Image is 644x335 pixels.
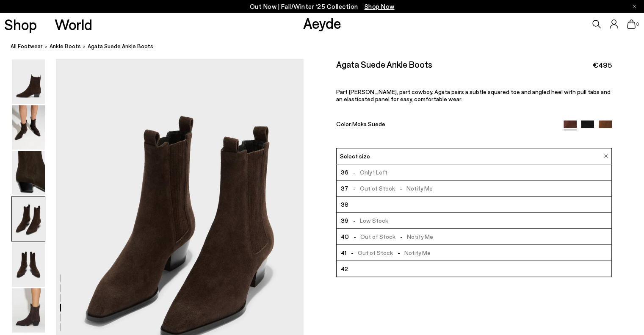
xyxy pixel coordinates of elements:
[50,43,81,50] span: ankle boots
[627,19,636,29] a: 0
[341,183,348,194] span: 37
[352,120,385,127] span: Moka Suede
[365,3,395,10] span: Navigate to /collections/new-in
[250,1,395,12] p: Out Now | Fall/Winter ‘25 Collection
[341,247,346,258] span: 41
[12,105,45,150] img: Agata Suede Ankle Boots - Image 2
[593,60,612,70] span: €495
[348,167,387,177] span: Only 1 Left
[12,151,45,195] img: Agata Suede Ankle Boots - Image 3
[341,231,349,242] span: 40
[348,169,360,176] span: -
[55,17,92,32] a: World
[11,42,43,51] a: All Footwear
[636,22,640,27] span: 0
[336,59,432,69] h2: Agata Suede Ankle Boots
[340,152,370,161] span: Select size
[348,215,388,226] span: Low Stock
[395,233,407,240] span: -
[346,249,358,256] span: -
[341,199,348,210] span: 38
[349,231,433,242] span: Out of Stock Notify Me
[395,185,406,192] span: -
[346,247,431,258] span: Out of Stock Notify Me
[12,288,45,332] img: Agata Suede Ankle Boots - Image 6
[341,215,348,226] span: 39
[348,183,433,194] span: Out of Stock Notify Me
[12,242,45,287] img: Agata Suede Ankle Boots - Image 5
[348,217,360,224] span: -
[88,42,153,51] span: Agata Suede Ankle Boots
[12,59,45,104] img: Agata Suede Ankle Boots - Image 1
[348,185,360,192] span: -
[50,42,81,51] a: ankle boots
[303,14,341,32] a: Aeyde
[12,197,45,241] img: Agata Suede Ankle Boots - Image 4
[336,120,555,130] div: Color:
[341,263,348,274] span: 42
[349,233,360,240] span: -
[11,36,644,59] nav: breadcrumb
[336,88,612,102] p: Part [PERSON_NAME], part cowboy. Agata pairs a subtle squared toe and angled heel with pull tabs ...
[393,249,404,256] span: -
[341,167,348,177] span: 36
[4,17,37,32] a: Shop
